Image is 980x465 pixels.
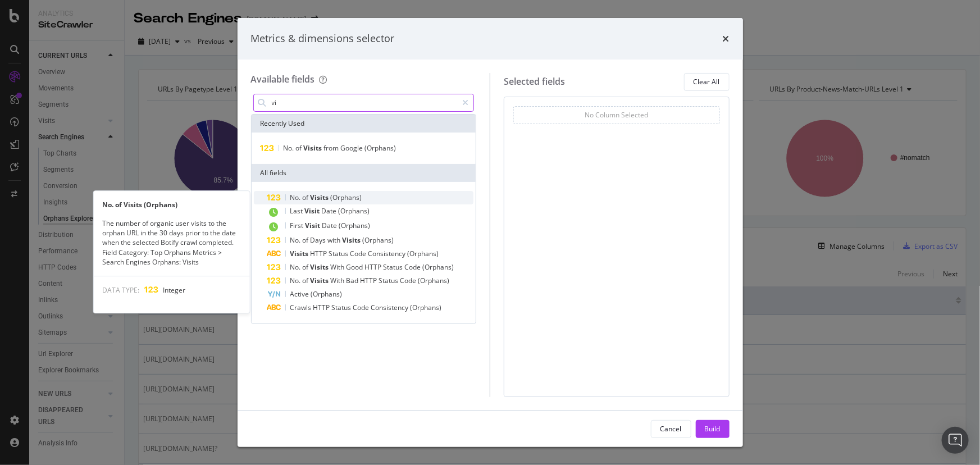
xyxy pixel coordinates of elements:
[339,221,371,230] span: (Orphans)
[379,276,400,285] span: Status
[411,303,442,312] span: (Orphans)
[322,206,339,216] span: Date
[368,249,408,258] span: Consistency
[384,262,405,272] span: Status
[684,73,730,91] button: Clear All
[361,276,379,285] span: HTTP
[705,424,721,434] div: Build
[311,289,343,299] span: (Orphans)
[723,31,730,46] div: times
[311,193,331,202] span: Visits
[303,262,311,272] span: of
[696,420,730,438] button: Build
[303,276,311,285] span: of
[322,221,339,230] span: Date
[365,262,384,272] span: HTTP
[290,193,303,202] span: No.
[942,427,969,454] div: Open Intercom Messenger
[585,110,648,120] div: No Column Selected
[252,164,476,182] div: All fields
[313,303,332,312] span: HTTP
[238,18,743,447] div: modal
[353,303,371,312] span: Code
[504,75,565,88] div: Selected fields
[290,221,306,230] span: First
[343,235,363,245] span: Visits
[303,193,311,202] span: of
[93,218,249,267] div: The number of organic user visits to the orphan URL in the 30 days prior to the date when the sel...
[339,206,370,216] span: (Orphans)
[311,262,331,272] span: Visits
[371,303,411,312] span: Consistency
[363,235,394,245] span: (Orphans)
[331,193,362,202] span: (Orphans)
[305,206,322,216] span: Visit
[408,249,439,258] span: (Orphans)
[311,249,329,258] span: HTTP
[251,31,395,46] div: Metrics & dimensions selector
[324,143,341,153] span: from
[304,143,324,153] span: Visits
[347,262,365,272] span: Good
[331,262,347,272] span: With
[290,303,313,312] span: Crawls
[331,276,347,285] span: With
[418,276,450,285] span: (Orphans)
[290,262,303,272] span: No.
[350,249,368,258] span: Code
[347,276,361,285] span: Bad
[365,143,396,153] span: (Orphans)
[290,235,303,245] span: No.
[694,77,720,86] div: Clear All
[405,262,423,272] span: Code
[311,235,328,245] span: Days
[93,200,249,209] div: No. of Visits (Orphans)
[329,249,350,258] span: Status
[651,420,691,438] button: Cancel
[400,276,418,285] span: Code
[306,221,322,230] span: Visit
[251,73,315,85] div: Available fields
[328,235,343,245] span: with
[332,303,353,312] span: Status
[341,143,365,153] span: Google
[290,249,311,258] span: Visits
[290,276,303,285] span: No.
[660,424,682,434] div: Cancel
[271,94,458,111] input: Search by field name
[284,143,296,153] span: No.
[296,143,304,153] span: of
[252,115,476,133] div: Recently Used
[290,206,305,216] span: Last
[423,262,454,272] span: (Orphans)
[303,235,311,245] span: of
[311,276,331,285] span: Visits
[290,289,311,299] span: Active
